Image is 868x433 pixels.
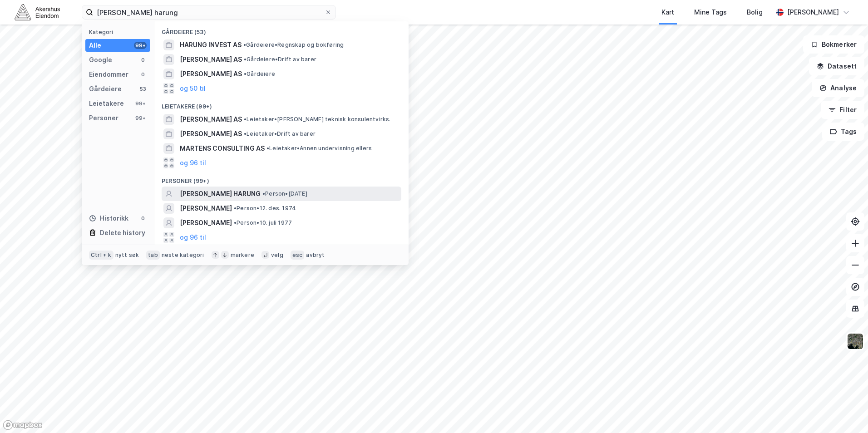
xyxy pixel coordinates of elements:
div: Personer (99+) [154,170,409,187]
button: Datasett [809,57,864,75]
span: • [244,70,247,77]
div: nytt søk [115,251,139,259]
span: HARUNG INVEST AS [180,39,242,50]
span: [PERSON_NAME] [180,203,232,214]
span: [PERSON_NAME] AS [180,114,242,125]
div: 0 [139,56,147,64]
div: 99+ [134,100,147,107]
span: Leietaker • Drift av barer [244,130,316,138]
span: MARTENS CONSULTING AS [180,143,265,154]
span: • [244,56,247,63]
img: akershus-eiendom-logo.9091f326c980b4bce74ccdd9f866810c.svg [15,4,60,20]
a: Mapbox homepage [3,420,43,430]
div: esc [291,251,305,260]
button: Tags [822,123,864,141]
div: Delete history [100,227,145,238]
div: [PERSON_NAME] [787,7,839,18]
div: Gårdeiere [89,84,122,94]
span: [PERSON_NAME] AS [180,69,242,79]
span: [PERSON_NAME] HARUNG [180,188,261,199]
button: Analyse [812,79,864,97]
button: og 50 til [180,83,206,94]
div: Eiendommer [89,69,128,80]
div: Kontrollprogram for chat [823,389,868,433]
div: 0 [139,71,147,78]
div: 0 [139,215,147,222]
button: Bokmerker [803,35,864,54]
span: [PERSON_NAME] AS [180,128,242,139]
span: Gårdeiere [244,70,275,78]
button: Filter [821,101,864,119]
span: Gårdeiere • Drift av barer [244,56,316,63]
div: velg [271,251,283,259]
span: Person • 12. des. 1974 [234,205,296,212]
span: [PERSON_NAME] AS [180,54,242,65]
span: • [234,205,237,212]
span: • [234,219,237,226]
div: tab [146,251,160,260]
div: Leietakere [89,98,124,109]
div: Bolig [747,7,763,18]
button: og 96 til [180,157,206,168]
div: 53 [139,85,147,93]
span: Person • 10. juli 1977 [234,219,292,226]
span: [PERSON_NAME] [180,217,232,228]
div: Alle [89,40,101,51]
div: Personer [89,113,118,123]
button: og 96 til [180,232,206,243]
input: Søk på adresse, matrikkel, gårdeiere, leietakere eller personer [93,5,325,19]
div: neste kategori [162,251,204,259]
div: Historikk [89,213,128,224]
span: Person • [DATE] [262,190,307,197]
span: • [266,145,269,152]
div: 99+ [134,114,147,122]
iframe: Chat Widget [823,389,868,433]
div: Mine Tags [694,7,727,18]
div: Google [89,54,112,65]
span: • [262,190,265,197]
span: • [244,130,247,137]
span: Leietaker • Annen undervisning ellers [266,145,372,152]
span: Leietaker • [PERSON_NAME] teknisk konsulentvirks. [244,116,391,123]
div: Gårdeiere (53) [154,21,409,38]
div: Leietakere (99+) [154,96,409,112]
div: 99+ [134,42,147,49]
div: avbryt [306,251,325,259]
img: 9k= [847,333,864,350]
div: Kart [661,7,674,18]
div: markere [231,251,254,259]
span: Gårdeiere • Regnskap og bokføring [243,41,344,49]
div: Kategori [89,29,150,35]
span: • [243,41,246,48]
div: Ctrl + k [89,251,113,260]
span: • [244,116,247,123]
